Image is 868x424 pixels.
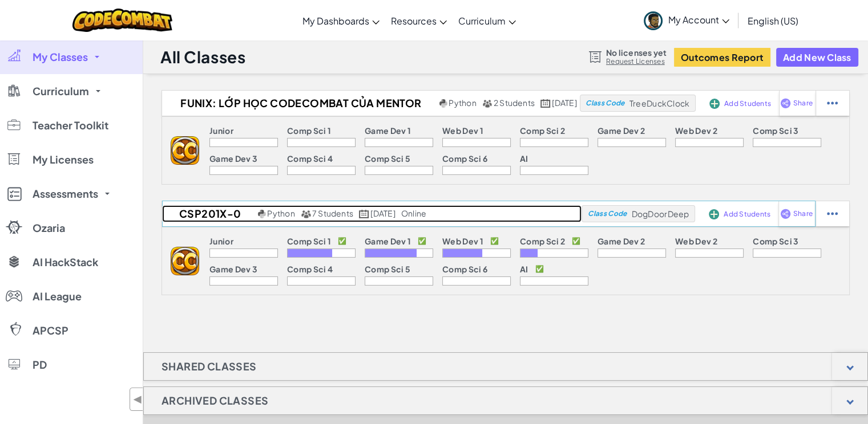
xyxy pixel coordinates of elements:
[162,205,255,222] h2: CSP201x-0
[144,352,274,381] h1: Shared Classes
[162,95,437,112] h2: FUNiX: Lớp học Codecombat của Mentor [PERSON_NAME]
[391,15,437,27] span: Resources
[793,100,813,107] span: Share
[644,11,663,30] img: avatar
[597,126,645,135] p: Game Dev 2
[724,100,771,107] span: Add Students
[171,247,199,275] img: logo
[606,57,667,66] a: Request Licenses
[33,120,108,131] span: Teacher Toolkit
[401,209,426,219] div: online
[742,5,804,36] a: English (US)
[287,154,333,163] p: Comp Sci 4
[144,386,286,415] h1: Archived Classes
[365,154,410,163] p: Comp Sci 5
[72,9,172,32] img: CodeCombat logo
[606,48,667,57] span: No licenses yet
[133,391,143,407] span: ◀
[33,257,98,267] span: AI HackStack
[780,98,791,108] img: IconShare_Purple.svg
[780,209,791,219] img: IconShare_Purple.svg
[359,210,369,218] img: calendar.svg
[209,154,257,163] p: Game Dev 3
[365,126,411,135] p: Game Dev 1
[160,46,245,68] h1: All Classes
[162,95,580,112] a: FUNiX: Lớp học Codecombat của Mentor [PERSON_NAME] Python 2 Students [DATE]
[442,237,483,246] p: Web Dev 1
[370,208,395,218] span: [DATE]
[520,154,528,163] p: AI
[520,126,565,135] p: Comp Sci 2
[33,52,88,62] span: My Classes
[162,205,582,222] a: CSP201x-0 Python 7 Students [DATE] online
[442,126,483,135] p: Web Dev 1
[171,136,199,165] img: logo
[753,126,798,135] p: Comp Sci 3
[552,97,576,108] span: [DATE]
[827,98,838,108] img: IconStudentEllipsis.svg
[287,126,331,135] p: Comp Sci 1
[753,237,798,246] p: Comp Sci 3
[209,126,233,135] p: Junior
[535,264,544,274] p: ✅
[520,264,528,274] p: AI
[442,154,487,163] p: Comp Sci 6
[365,237,411,246] p: Game Dev 1
[709,99,720,109] img: IconAddStudents.svg
[287,237,331,246] p: Comp Sci 1
[709,209,719,219] img: IconAddStudents.svg
[638,2,735,38] a: My Account
[385,5,453,36] a: Resources
[338,237,346,246] p: ✅
[33,291,82,301] span: AI League
[267,208,294,218] span: Python
[482,99,492,108] img: MultipleUsers.png
[312,208,353,218] span: 7 Students
[776,48,858,67] button: Add New Class
[520,237,565,246] p: Comp Sci 2
[449,97,476,108] span: Python
[674,48,770,67] button: Outcomes Report
[724,211,770,218] span: Add Students
[209,264,257,274] p: Game Dev 3
[418,237,426,246] p: ✅
[748,15,798,27] span: English (US)
[490,237,499,246] p: ✅
[287,264,333,274] p: Comp Sci 4
[458,15,506,27] span: Curriculum
[453,5,522,36] a: Curriculum
[572,237,580,246] p: ✅
[827,209,838,219] img: IconStudentEllipsis.svg
[302,15,369,27] span: My Dashboards
[439,99,448,108] img: python.png
[301,210,311,218] img: MultipleUsers.png
[632,209,689,219] span: DogDoorDeep
[33,154,94,165] span: My Licenses
[209,237,233,246] p: Junior
[668,14,729,26] span: My Account
[365,264,410,274] p: Comp Sci 5
[675,126,717,135] p: Web Dev 2
[629,98,689,108] span: TreeDuckClock
[675,237,717,246] p: Web Dev 2
[442,264,487,274] p: Comp Sci 6
[540,99,551,108] img: calendar.svg
[586,100,624,107] span: Class Code
[597,237,645,246] p: Game Dev 2
[258,210,267,218] img: python.png
[494,97,535,108] span: 2 Students
[33,189,98,199] span: Assessments
[33,223,65,233] span: Ozaria
[33,86,89,96] span: Curriculum
[297,5,385,36] a: My Dashboards
[588,210,627,217] span: Class Code
[793,210,813,217] span: Share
